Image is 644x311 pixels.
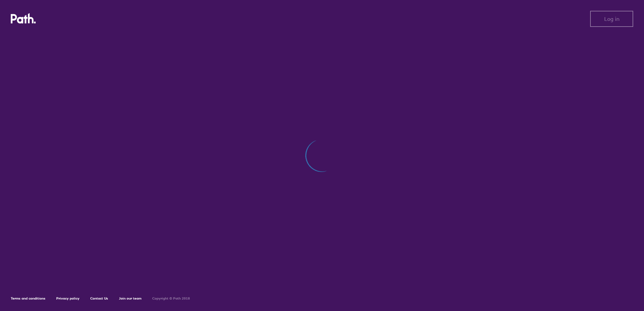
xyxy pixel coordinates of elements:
a: Contact Us [90,296,108,301]
button: Log in [590,11,633,27]
a: Privacy policy [56,296,79,301]
a: Join our team [119,296,141,301]
span: Log in [604,16,619,22]
h6: Copyright © Path 2018 [152,297,190,301]
a: Terms and conditions [11,296,45,301]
